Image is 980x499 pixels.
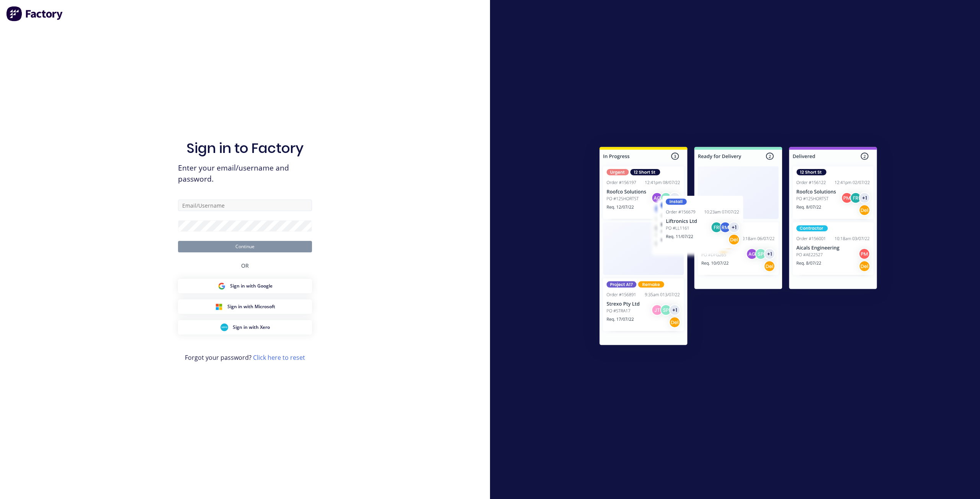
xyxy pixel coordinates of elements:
[583,132,894,363] img: Sign in
[253,353,305,362] a: Click here to reset
[215,303,223,310] img: Microsoft Sign in
[241,252,249,279] div: OR
[185,353,305,362] span: Forgot your password?
[218,282,225,290] img: Google Sign in
[6,6,64,21] img: Factory
[178,163,312,185] span: Enter your email/username and password.
[178,241,312,252] button: Continue
[186,140,304,156] h1: Sign in to Factory
[230,283,273,289] span: Sign in with Google
[233,324,270,331] span: Sign in with Xero
[227,303,275,310] span: Sign in with Microsoft
[178,320,312,335] button: Xero Sign inSign in with Xero
[178,299,312,314] button: Microsoft Sign inSign in with Microsoft
[178,200,312,211] input: Email/Username
[220,323,228,331] img: Xero Sign in
[178,279,312,293] button: Google Sign inSign in with Google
